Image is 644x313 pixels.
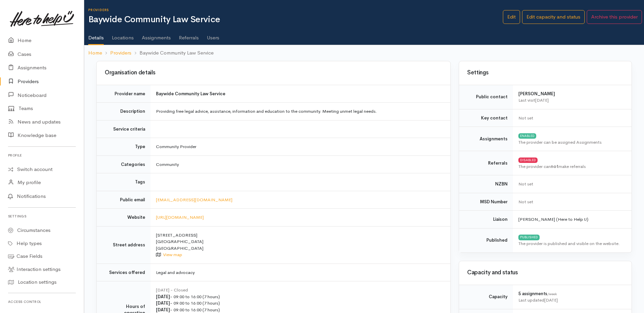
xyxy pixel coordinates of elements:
[151,103,450,120] td: Providing free legal advice, assistance, information and education to the community. Meeting unme...
[518,290,623,297] div: 5 assignments
[518,181,623,187] div: Not set
[142,26,171,45] a: Assignments
[179,26,199,45] a: Referrals
[163,252,182,257] a: View map
[518,240,623,247] div: The provider is published and visible on the website.
[97,138,151,156] td: Type
[8,151,76,160] h6: Profile
[97,209,151,227] td: Website
[467,70,623,76] h3: Settings
[97,155,151,173] td: Categories
[459,151,513,175] td: Referrals
[544,297,558,303] time: [DATE]
[459,211,513,229] td: Liaison
[151,155,450,173] td: Community
[105,70,442,76] h3: Organisation details
[151,226,450,264] td: [STREET_ADDRESS] [GEOGRAPHIC_DATA] [GEOGRAPHIC_DATA]
[587,10,642,24] button: Archive this provider
[518,158,538,163] div: DISABLED
[547,292,557,296] span: /week
[513,211,632,229] td: [PERSON_NAME] (Here to Help U)
[97,173,151,191] td: Tags
[156,294,170,300] b: [DATE]
[459,175,513,193] td: NZBN
[518,97,623,104] div: Last visit
[88,15,503,25] h1: Baywide Community Law Service
[459,285,513,309] td: Capacity
[156,293,442,300] div: - 09:00 to 16:00 (7 hours)
[97,120,151,138] td: Service criteria
[503,10,520,24] a: Edit
[84,45,644,61] nav: breadcrumb
[522,10,585,24] a: Edit capacity and status
[156,300,442,307] div: - 09:00 to 16:00 (7 hours)
[467,270,623,276] h3: Capacity and status
[131,49,214,57] li: Baywide Community Law Service
[97,85,151,103] td: Provider name
[97,226,151,264] td: Street address
[459,85,513,109] td: Public contact
[88,8,503,12] h6: Providers
[156,214,204,220] a: [URL][DOMAIN_NAME]
[156,91,225,97] b: Baywide Community Law Service
[207,26,219,45] a: Users
[459,228,513,252] td: Published
[88,49,102,57] a: Home
[156,300,170,306] b: [DATE]
[97,103,151,120] td: Description
[518,199,623,205] div: Not set
[459,127,513,151] td: Assignments
[459,193,513,211] td: MSD Number
[156,197,232,203] a: [EMAIL_ADDRESS][DOMAIN_NAME]
[551,164,558,169] b: not
[156,307,170,313] b: [DATE]
[518,163,623,170] div: The provider can make referrals
[535,97,549,103] time: [DATE]
[8,297,76,306] h6: Access control
[518,91,555,97] b: [PERSON_NAME]
[518,235,540,240] div: PUBLISHED
[518,115,623,121] div: Not set
[518,297,623,304] div: Last updated
[110,49,131,57] a: Providers
[88,26,104,45] a: Details
[151,264,450,281] td: Legal and advocacy
[112,26,134,45] a: Locations
[8,212,76,221] h6: Settings
[97,191,151,209] td: Public email
[151,138,450,156] td: Community Provider
[156,287,442,293] div: [DATE] - Closed
[518,133,536,139] div: ENABLED
[97,264,151,281] td: Services offered
[459,109,513,127] td: Key contact
[518,139,623,146] div: The provider can be assigned Assignments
